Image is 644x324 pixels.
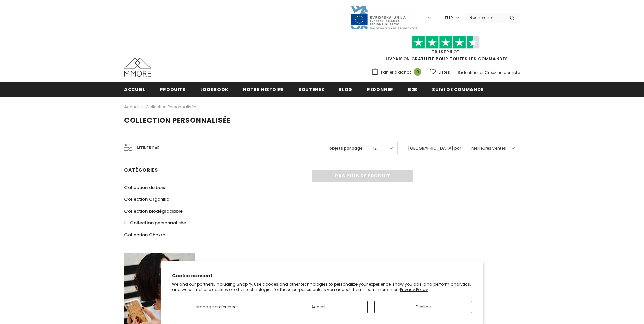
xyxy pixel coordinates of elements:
[408,145,461,152] label: [GEOGRAPHIC_DATA] par
[243,86,284,93] span: Notre histoire
[124,232,165,238] span: Collection Chakra
[458,70,479,75] a: S'identifier
[196,304,239,310] span: Manage preferences
[432,82,483,97] a: Suivi de commande
[432,86,483,93] span: Suivi de commande
[130,220,186,226] span: Collection personnalisée
[432,49,460,55] a: TrustPilot
[298,86,324,93] span: soutenez
[124,103,139,111] a: Accueil
[408,86,417,93] span: B2B
[124,184,165,191] span: Collection de bois
[124,115,230,125] span: Collection personnalisée
[172,272,472,279] h2: Cookie consent
[471,145,506,152] span: Meilleures ventes
[124,193,169,205] a: Collection Organika
[430,66,450,78] a: Listes
[298,82,324,97] a: soutenez
[270,301,368,313] button: Accept
[339,86,352,93] span: Blog
[124,181,165,193] a: Collection de bois
[412,36,480,49] img: Faites confiance aux étoiles pilotes
[160,82,186,97] a: Produits
[373,145,377,152] span: 12
[408,82,417,97] a: B2B
[124,217,186,229] a: Collection personnalisée
[124,86,145,93] span: Accueil
[381,69,411,76] span: Panier d'achat
[172,301,263,313] button: Manage preferences
[124,167,158,173] span: Catégories
[124,229,165,241] a: Collection Chakra
[243,82,284,97] a: Notre histoire
[485,70,520,75] a: Créez un compte
[339,82,352,97] a: Blog
[371,39,520,62] span: LIVRAISON GRATUITE POUR TOUTES LES COMMANDES
[466,13,505,22] input: Search Site
[367,82,393,97] a: Redonner
[329,145,363,152] label: objets par page
[124,205,183,217] a: Collection biodégradable
[371,67,425,78] a: Panier d'achat 0
[367,86,393,93] span: Redonner
[480,70,484,75] span: or
[160,86,186,93] span: Produits
[400,287,428,293] a: Privacy Policy
[124,208,183,214] span: Collection biodégradable
[414,68,421,76] span: 0
[124,196,169,202] span: Collection Organika
[146,104,196,110] a: Collection personnalisée
[374,301,473,313] button: Decline
[439,69,450,76] span: Listes
[200,86,228,93] span: Lookbook
[124,82,145,97] a: Accueil
[350,15,418,20] a: Javni Razpis
[200,82,228,97] a: Lookbook
[350,5,418,30] img: Javni Razpis
[124,58,151,77] img: Cas MMORE
[172,282,472,292] p: We and our partners, including Shopify, use cookies and other technologies to personalize your ex...
[445,15,453,21] span: EUR
[136,144,160,152] span: Affiner par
